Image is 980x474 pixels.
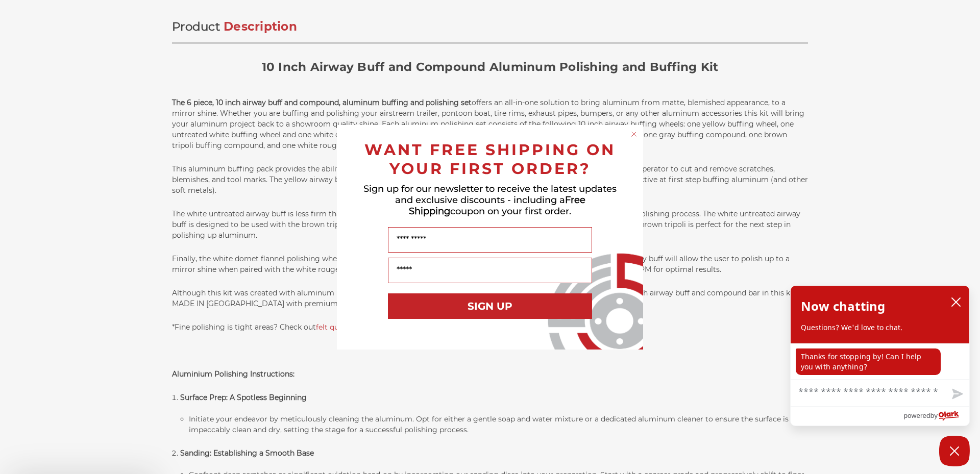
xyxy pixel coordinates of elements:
p: Thanks for stopping by! Can I help you with anything? [796,348,941,375]
h2: Now chatting [801,296,885,316]
button: Close dialog [629,129,639,139]
span: Free Shipping [409,194,585,217]
span: WANT FREE SHIPPING ON YOUR FIRST ORDER? [364,140,616,178]
span: Sign up for our newsletter to receive the latest updates and exclusive discounts - including a co... [363,183,617,217]
span: powered [903,409,930,422]
p: Questions? We'd love to chat. [801,322,959,333]
div: chat [791,343,969,379]
button: SIGN UP [388,293,592,319]
div: olark chatbox [790,285,970,426]
a: Powered by Olark [903,407,969,426]
span: by [930,409,938,422]
button: Close Chatbox [939,436,970,466]
button: close chatbox [948,294,964,310]
button: Send message [944,383,969,406]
